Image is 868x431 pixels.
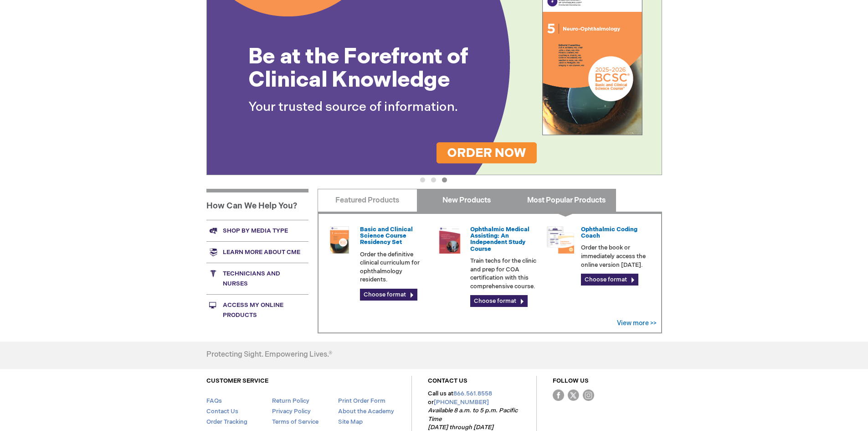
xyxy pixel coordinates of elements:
a: FOLLOW US [553,377,589,384]
img: Twitter [568,389,579,401]
a: CONTACT US [428,377,467,384]
a: Return Policy [272,397,309,405]
a: CUSTOMER SERVICE [206,377,268,384]
img: instagram [583,389,594,401]
a: Featured Products [318,189,417,212]
a: Contact Us [206,408,238,415]
a: Basic and Clinical Science Course Residency Set [360,226,413,246]
img: codngu_60.png [547,226,574,254]
img: 0219007u_51.png [436,226,463,254]
a: FAQs [206,397,222,405]
a: Choose format [581,274,638,286]
img: Facebook [553,389,564,401]
em: Available 8 a.m. to 5 p.m. Pacific Time [DATE] through [DATE] [428,407,518,431]
a: Site Map [338,418,363,426]
a: Access My Online Products [206,294,308,326]
p: Order the book or immediately access the online version [DATE]. [581,244,650,269]
a: Learn more about CME [206,241,308,263]
a: Privacy Policy [272,408,311,415]
a: New Products [417,189,517,212]
a: Ophthalmic Medical Assisting: An Independent Study Course [470,226,529,253]
a: Shop by media type [206,220,308,241]
a: Terms of Service [272,418,318,426]
p: Train techs for the clinic and prep for COA certification with this comprehensive course. [470,257,539,291]
img: 02850963u_47.png [326,226,353,254]
a: Ophthalmic Coding Coach [581,226,637,239]
a: 866.561.8558 [453,390,492,397]
a: Order Tracking [206,418,247,426]
a: [PHONE_NUMBER] [434,399,489,406]
a: Print Order Form [338,397,385,405]
a: Choose format [470,295,528,307]
button: 1 of 3 [420,177,425,182]
a: View more >> [617,319,657,327]
h1: How Can We Help You? [206,189,308,220]
button: 2 of 3 [431,177,436,182]
h4: Protecting Sight. Empowering Lives.® [206,351,332,359]
a: Most Popular Products [516,189,616,212]
a: About the Academy [338,408,394,415]
p: Order the definitive clinical curriculum for ophthalmology residents. [360,250,429,284]
a: Technicians and nurses [206,263,308,294]
a: Choose format [360,289,417,301]
button: 3 of 3 [442,177,447,182]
